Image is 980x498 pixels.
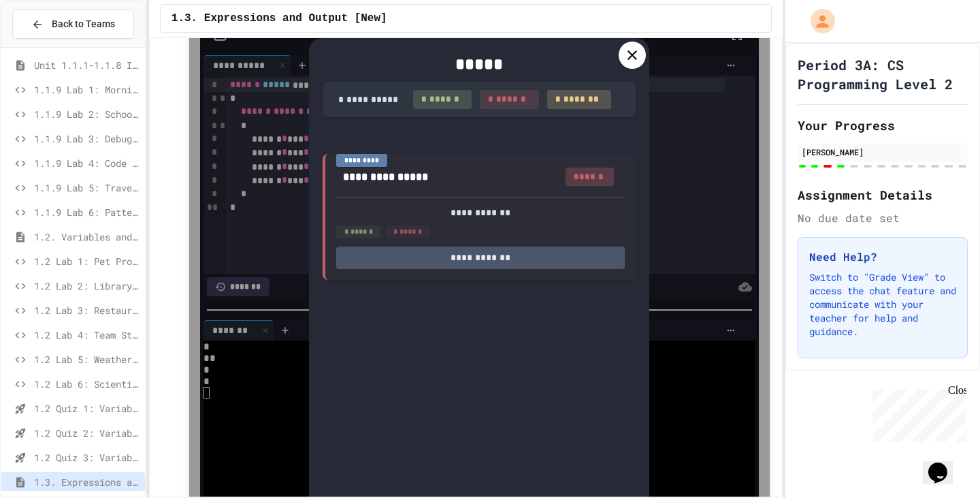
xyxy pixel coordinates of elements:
[34,58,140,72] span: Unit 1.1.1-1.1.8 Introduction to Algorithms, Programming and Compilers
[34,352,140,367] span: 1.2 Lab 5: Weather Station Debugger
[34,131,140,146] span: 1.1.9 Lab 3: Debug Assembly
[798,116,968,135] h2: Your Progress
[796,5,838,37] div: My Account
[802,146,964,158] div: [PERSON_NAME]
[923,443,966,484] iframe: chat widget
[809,249,956,265] h3: Need Help?
[34,450,140,465] span: 1.2 Quiz 3: Variables and Data Types
[34,156,140,170] span: 1.1.9 Lab 4: Code Assembly Challenge
[171,10,387,27] span: 1.3. Expressions and Output [New]
[34,328,140,342] span: 1.2 Lab 4: Team Stats Calculator
[34,230,140,244] span: 1.2. Variables and Data Types
[867,384,966,442] iframe: chat widget
[5,5,94,87] div: Chat with us now!Close
[52,17,115,31] span: Back to Teams
[34,475,140,489] span: 1.3. Expressions and Output [New]
[34,401,140,416] span: 1.2 Quiz 1: Variables and Data Types
[34,205,140,219] span: 1.1.9 Lab 6: Pattern Detective
[34,254,140,268] span: 1.2 Lab 1: Pet Profile Fix
[34,181,140,195] span: 1.1.9 Lab 5: Travel Route Debugger
[798,210,968,226] div: No due date set
[809,270,956,339] p: Switch to "Grade View" to access the chat feature and communicate with your teacher for help and ...
[34,279,140,293] span: 1.2 Lab 2: Library Card Creator
[798,55,968,93] h1: Period 3A: CS Programming Level 2
[34,303,140,317] span: 1.2 Lab 3: Restaurant Order System
[34,107,140,121] span: 1.1.9 Lab 2: School Announcements
[798,185,968,204] h2: Assignment Details
[34,82,140,97] span: 1.1.9 Lab 1: Morning Routine Fix
[34,377,140,391] span: 1.2 Lab 6: Scientific Calculator
[12,10,134,39] button: Back to Teams
[34,426,140,440] span: 1.2 Quiz 2: Variables and Data Types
